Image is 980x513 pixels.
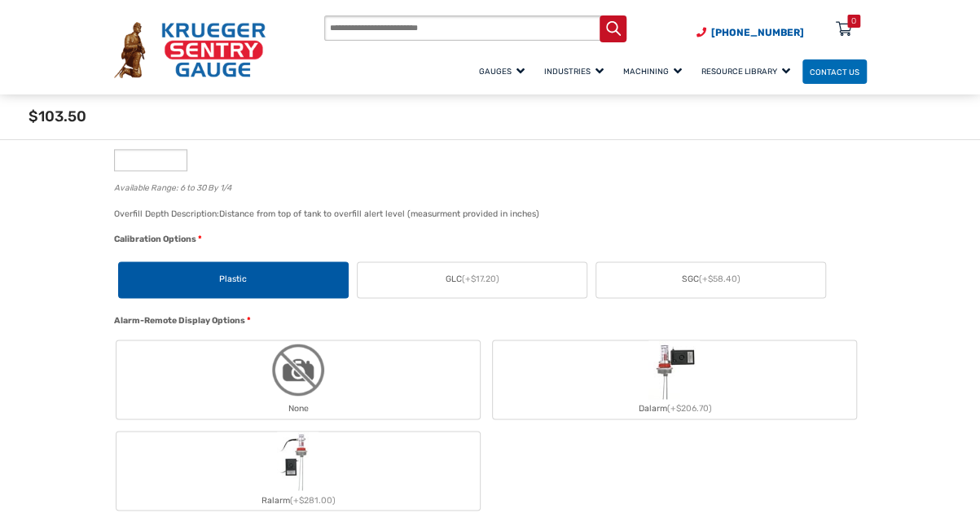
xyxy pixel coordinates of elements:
span: SGC [682,273,740,286]
span: Gauges [479,67,525,76]
div: Ralarm [116,490,480,510]
label: Dalarm [493,340,856,419]
span: Resource Library [701,67,790,76]
a: Industries [537,57,616,85]
a: Resource Library [694,57,802,85]
a: Phone Number (920) 434-8860 [697,25,804,40]
span: Alarm-Remote Display Options [114,315,245,326]
img: Krueger Sentry Gauge [114,22,266,78]
label: None [116,340,480,419]
span: (+$58.40) [699,274,740,284]
div: Available Range: 6 to 30 By 1/4 [114,178,859,194]
a: Contact Us [802,59,867,85]
label: Ralarm [116,432,480,510]
abbr: required [198,233,202,246]
span: (+$206.70) [667,403,712,414]
span: Calibration Options [114,234,196,244]
span: GLC [445,273,499,286]
a: Gauges [472,57,537,85]
span: (+$17.20) [461,274,499,284]
div: Dalarm [493,399,856,419]
span: Overfill Depth Description: [114,208,219,219]
span: $103.50 [29,107,86,125]
span: [PHONE_NUMBER] [711,27,804,38]
span: (+$281.00) [290,494,336,505]
span: Contact Us [810,67,859,76]
span: Industries [544,67,604,76]
div: Distance from top of tank to overfill alert level (measurment provided in inches) [219,208,539,219]
a: Machining [616,57,694,85]
div: None [116,399,480,419]
div: 0 [851,15,856,28]
span: Plastic [219,273,247,286]
abbr: required [247,314,251,327]
span: Machining [623,67,682,76]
